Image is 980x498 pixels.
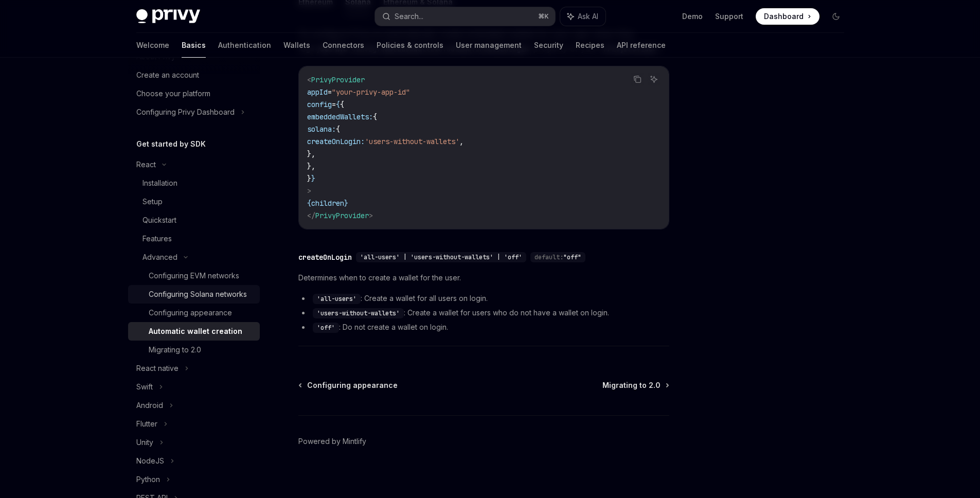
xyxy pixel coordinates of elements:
[395,10,423,23] div: Search...
[715,11,743,22] a: Support
[307,199,311,208] span: {
[360,253,522,261] span: 'all-users' | 'users-without-wallets' | 'off'
[307,112,373,121] span: embeddedWallets:
[128,285,260,304] a: Configuring Solana networks
[307,186,311,195] span: >
[128,266,260,285] a: Configuring EVM networks
[764,11,804,22] span: Dashboard
[307,124,336,134] span: solana:
[534,253,563,261] span: default:
[336,124,340,134] span: {
[136,455,164,467] div: NodeJS
[344,199,348,208] span: }
[218,33,271,58] a: Authentication
[328,87,332,97] span: =
[307,162,315,171] span: },
[136,436,153,449] div: Unity
[142,177,177,189] div: Installation
[298,272,669,284] span: Determines when to create a wallet for the user.
[456,33,522,58] a: User management
[307,380,398,390] span: Configuring appearance
[149,270,239,282] div: Configuring EVM networks
[340,100,344,109] span: {
[538,12,549,21] span: ⌘ K
[375,7,555,26] button: Search...⌘K
[332,100,336,109] span: =
[313,323,339,333] code: 'off'
[136,473,160,486] div: Python
[307,137,365,146] span: createOnLogin:
[631,73,644,86] button: Copy the contents from the code block
[373,112,377,121] span: {
[128,66,260,84] a: Create an account
[313,294,361,304] code: 'all-users'
[136,362,179,375] div: React native
[128,211,260,229] a: Quickstart
[283,33,310,58] a: Wallets
[459,137,464,146] span: ,
[142,214,176,226] div: Quickstart
[602,380,661,390] span: Migrating to 2.0
[149,288,247,300] div: Configuring Solana networks
[307,211,315,220] span: </
[149,325,242,337] div: Automatic wallet creation
[365,137,459,146] span: 'users-without-wallets'
[298,292,669,305] li: : Create a wallet for all users on login.
[307,149,315,158] span: },
[149,307,232,319] div: Configuring appearance
[298,307,669,319] li: : Create a wallet for users who do not have a wallet on login.
[756,8,819,25] a: Dashboard
[307,87,328,97] span: appId
[136,399,163,412] div: Android
[332,87,410,97] span: "your-privy-app-id"
[578,11,598,22] span: Ask AI
[136,69,199,81] div: Create an account
[682,11,703,22] a: Demo
[149,344,201,356] div: Migrating to 2.0
[142,233,172,245] div: Features
[128,341,260,359] a: Migrating to 2.0
[299,380,398,390] a: Configuring appearance
[298,252,352,262] div: createOnLogin
[323,33,364,58] a: Connectors
[336,100,340,109] span: {
[307,75,311,84] span: <
[136,9,200,24] img: dark logo
[534,33,563,58] a: Security
[128,304,260,322] a: Configuring appearance
[307,100,332,109] span: config
[142,251,177,263] div: Advanced
[142,195,163,208] div: Setup
[311,174,315,183] span: }
[136,158,156,171] div: React
[136,33,169,58] a: Welcome
[315,211,369,220] span: PrivyProvider
[136,138,206,150] h5: Get started by SDK
[128,174,260,192] a: Installation
[182,33,206,58] a: Basics
[128,229,260,248] a: Features
[576,33,604,58] a: Recipes
[136,381,153,393] div: Swift
[136,418,157,430] div: Flutter
[828,8,844,25] button: Toggle dark mode
[298,321,669,333] li: : Do not create a wallet on login.
[307,174,311,183] span: }
[311,199,344,208] span: children
[136,87,210,100] div: Choose your platform
[563,253,581,261] span: "off"
[311,75,365,84] span: PrivyProvider
[647,73,661,86] button: Ask AI
[617,33,666,58] a: API reference
[128,192,260,211] a: Setup
[560,7,605,26] button: Ask AI
[128,84,260,103] a: Choose your platform
[128,322,260,341] a: Automatic wallet creation
[369,211,373,220] span: >
[298,436,366,447] a: Powered by Mintlify
[313,308,404,318] code: 'users-without-wallets'
[377,33,443,58] a: Policies & controls
[136,106,235,118] div: Configuring Privy Dashboard
[602,380,668,390] a: Migrating to 2.0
